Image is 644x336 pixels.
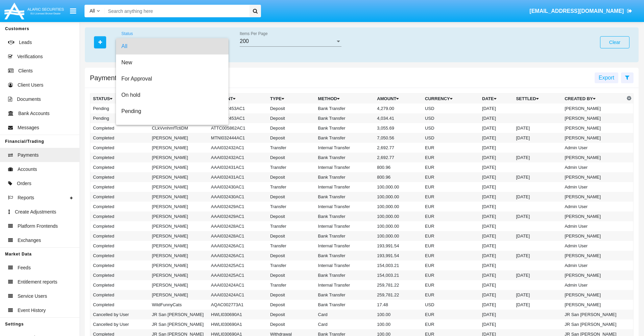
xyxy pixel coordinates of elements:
span: New [121,54,223,71]
span: For Approval [121,71,223,87]
span: Pending [121,103,223,119]
span: All [121,38,223,54]
span: Rejected [121,119,223,136]
span: On hold [121,87,223,103]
